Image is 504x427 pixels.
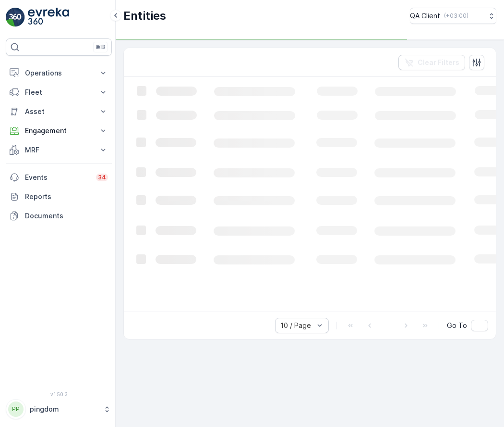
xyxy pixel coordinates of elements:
[6,391,112,397] span: v 1.50.3
[25,88,93,97] p: Fleet
[410,8,496,24] button: QA Client(+03:00)
[410,11,440,21] p: QA Client
[96,43,105,51] p: ⌘B
[6,63,112,83] button: Operations
[6,206,112,226] a: Documents
[123,8,166,24] p: Entities
[25,211,108,221] p: Documents
[6,121,112,140] button: Engagement
[6,83,112,102] button: Fleet
[25,192,108,201] p: Reports
[6,102,112,121] button: Asset
[28,8,69,27] img: logo_light-DOdMpM7g.png
[25,126,93,136] p: Engagement
[25,173,90,182] p: Events
[6,187,112,206] a: Reports
[6,168,112,187] a: Events34
[444,12,468,20] p: ( +03:00 )
[6,8,25,27] img: logo
[25,107,93,116] p: Asset
[8,402,24,417] div: PP
[6,399,112,419] button: PPpingdom
[418,58,459,67] p: Clear Filters
[30,404,98,414] p: pingdom
[447,321,467,330] span: Go To
[25,68,93,78] p: Operations
[398,55,465,70] button: Clear Filters
[6,140,112,160] button: MRF
[98,174,106,181] p: 34
[25,145,93,155] p: MRF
